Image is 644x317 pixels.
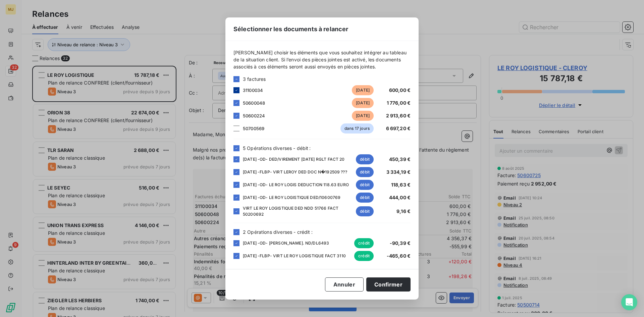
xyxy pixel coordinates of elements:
[233,49,411,70] span: [PERSON_NAME] choisir les éléments que vous souhaitez intégrer au tableau de la situation client....
[352,98,374,108] span: [DATE]
[233,24,348,34] span: Sélectionner les documents à relancer
[356,167,374,177] span: débit
[354,251,374,261] span: crédit
[352,111,374,121] span: [DATE]
[389,156,411,162] span: 450,39 €
[243,145,311,152] span: 5 Opérations diverses - débit :
[389,195,411,200] span: 444,00 €
[387,100,411,106] span: 1 776,00 €
[356,206,374,216] span: débit
[243,88,263,93] span: 31100034
[621,294,637,310] div: Open Intercom Messenger
[243,182,349,188] span: [DATE] -OD- LE ROY LOGIS DEDUCTION 118.63 EURO
[387,253,411,259] span: -465,60 €
[243,240,329,246] span: [DATE] -OD- [PERSON_NAME]. ND/DL6493
[243,100,265,106] span: 50600048
[243,126,264,131] span: 50700569
[243,75,266,83] span: 3 factures
[396,208,411,214] span: 9,16 €
[243,113,265,118] span: 50600224
[390,240,411,246] span: -90,39 €
[243,195,340,201] span: [DATE] -OD- LE ROY LOGISTIQUE DED/10600769
[366,277,411,292] button: Confirmer
[386,125,411,131] span: 6 697,20 €
[340,123,374,134] span: dans 17 jours
[243,156,345,162] span: [DATE] -OD- DED/VIREMENT [DATE] RGLT FACT 20
[243,205,353,217] span: VIRT LE ROY LOGISTIQUE DED NDD 51766 FACT 50200692
[391,182,411,188] span: 118,63 €
[325,277,364,292] button: Annuler
[352,85,374,95] span: [DATE]
[356,193,374,203] span: débit
[243,253,346,259] span: [DATE] -FLBP- VIRT LE ROY LOGISTIQUE FACT 3110
[356,180,374,190] span: débit
[386,113,411,118] span: 2 913,60 €
[389,87,411,93] span: 600,00 €
[354,238,374,248] span: crédit
[386,169,411,175] span: 3 334,19 €
[243,228,313,235] span: 2 Opérations diverses - crédit :
[356,154,374,164] span: débit
[243,169,347,175] span: [DATE] -FLBP- VIRT LEROY DED DOC N�192509 ???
